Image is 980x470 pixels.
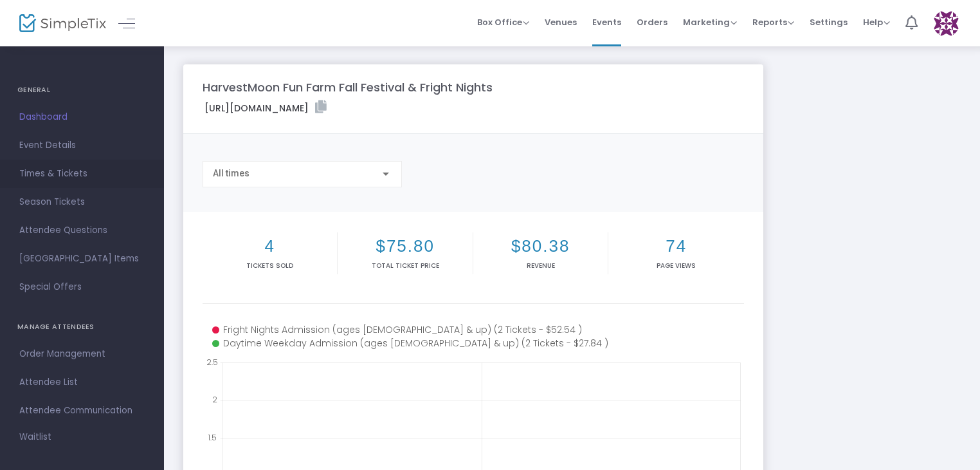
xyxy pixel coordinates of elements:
span: Attendee Communication [19,402,145,419]
span: Special Offers [19,279,145,296]
span: All times [213,168,250,178]
p: Tickets sold [205,261,334,270]
text: 2.5 [206,357,218,368]
span: Reports [752,16,794,28]
p: Page Views [611,261,741,270]
h2: $75.80 [340,236,469,256]
span: Help [863,16,890,28]
span: Season Tickets [19,194,145,211]
h2: 74 [611,236,741,256]
span: Dashboard [19,109,145,126]
span: Events [592,6,621,39]
h2: $80.38 [476,236,605,256]
span: Venues [545,6,577,39]
text: 2 [212,394,217,405]
span: Waitlist [19,431,51,444]
span: Box Office [477,16,529,28]
p: Revenue [476,261,605,270]
span: Attendee List [19,374,145,391]
h4: GENERAL [17,77,147,103]
span: Order Management [19,346,145,362]
span: Orders [637,6,667,39]
m-panel-title: HarvestMoon Fun Farm Fall Festival & Fright Nights [203,79,493,96]
span: Attendee Questions [19,222,145,239]
span: [GEOGRAPHIC_DATA] Items [19,250,145,267]
h2: 4 [205,236,334,256]
h4: MANAGE ATTENDEES [17,314,147,340]
text: 1.5 [208,431,217,442]
p: Total Ticket Price [340,261,469,270]
span: Settings [810,6,848,39]
label: [URL][DOMAIN_NAME] [204,100,327,115]
span: Marketing [683,16,737,28]
span: Times & Tickets [19,165,145,182]
span: Event Details [19,137,145,154]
